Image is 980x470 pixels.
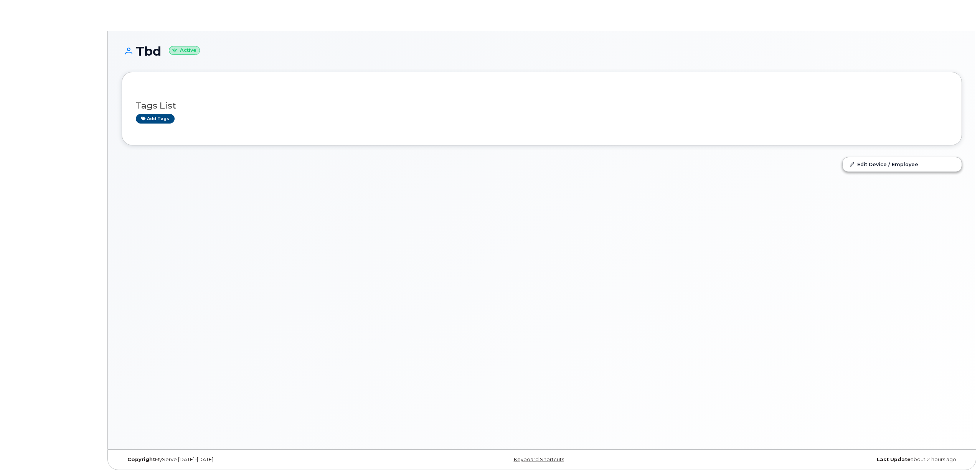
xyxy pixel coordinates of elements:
[843,157,962,171] a: Edit Device / Employee
[877,457,911,462] strong: Last Update
[122,457,402,463] div: MyServe [DATE]–[DATE]
[122,45,962,58] h1: Tbd
[682,457,962,463] div: about 2 hours ago
[169,46,200,55] small: Active
[136,114,175,124] a: Add tags
[127,457,155,462] strong: Copyright
[136,101,948,110] h3: Tags List
[514,457,564,462] a: Keyboard Shortcuts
